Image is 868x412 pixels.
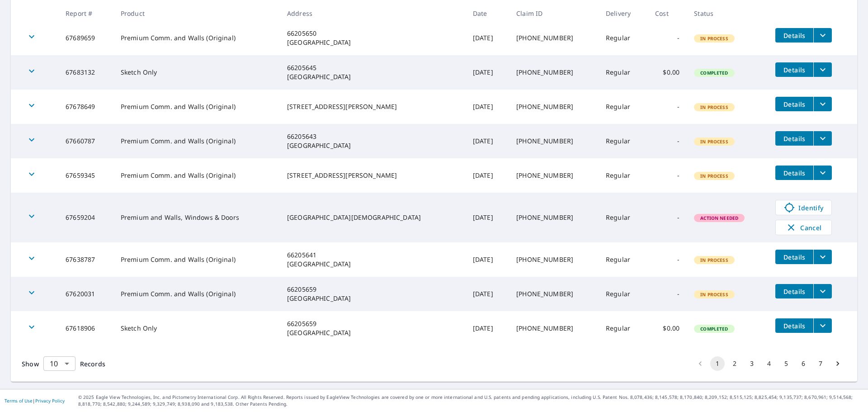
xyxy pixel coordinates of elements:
div: 66205650 [GEOGRAPHIC_DATA] [287,29,458,47]
td: Sketch Only [113,55,280,90]
td: [PHONE_NUMBER] [509,21,599,55]
div: [GEOGRAPHIC_DATA][DEMOGRAPHIC_DATA] [287,213,458,222]
td: [DATE] [466,55,509,90]
td: [PHONE_NUMBER] [509,311,599,346]
td: - [648,90,687,124]
td: [PHONE_NUMBER] [509,158,599,193]
td: [DATE] [466,277,509,311]
td: 67678649 [58,90,113,124]
button: filesDropdownBtn-67620031 [813,284,832,298]
div: 66205645 [GEOGRAPHIC_DATA] [287,63,458,81]
td: [DATE] [466,158,509,193]
td: Regular [599,311,648,346]
button: filesDropdownBtn-67660787 [813,131,832,146]
div: [STREET_ADDRESS][PERSON_NAME] [287,171,458,180]
td: Premium Comm. and Walls (Original) [113,242,280,277]
td: Regular [599,193,648,242]
td: Regular [599,242,648,277]
td: Premium Comm. and Walls (Original) [113,158,280,193]
td: Premium and Walls, Windows & Doors [113,193,280,242]
td: [PHONE_NUMBER] [509,242,599,277]
td: 67683132 [58,55,113,90]
td: 67638787 [58,242,113,277]
td: [DATE] [466,124,509,158]
span: In Process [695,257,734,263]
span: Cancel [785,222,822,233]
td: Regular [599,90,648,124]
span: Action Needed [695,215,744,221]
td: $0.00 [648,311,687,346]
div: [STREET_ADDRESS][PERSON_NAME] [287,102,458,111]
td: [PHONE_NUMBER] [509,124,599,158]
button: detailsBtn-67620031 [775,284,813,298]
span: In Process [695,104,734,110]
button: detailsBtn-67638787 [775,250,813,264]
span: Details [781,253,808,261]
td: - [648,158,687,193]
button: detailsBtn-67618906 [775,318,813,333]
button: detailsBtn-67683132 [775,62,813,77]
td: Premium Comm. and Walls (Original) [113,277,280,311]
td: 67660787 [58,124,113,158]
button: filesDropdownBtn-67638787 [813,250,832,264]
span: In Process [695,35,734,42]
td: - [648,124,687,158]
td: [DATE] [466,242,509,277]
button: page 1 [710,356,725,371]
button: detailsBtn-67660787 [775,131,813,146]
button: detailsBtn-67689659 [775,28,813,43]
td: $0.00 [648,55,687,90]
button: Go to page 2 [727,356,742,371]
span: In Process [695,173,734,179]
span: Records [80,360,105,368]
button: filesDropdownBtn-67678649 [813,97,832,111]
button: Go to next page [830,356,845,371]
td: Premium Comm. and Walls (Original) [113,21,280,55]
span: Details [781,66,808,74]
td: 67618906 [58,311,113,346]
span: Completed [695,326,733,332]
p: © 2025 Eagle View Technologies, Inc. and Pictometry International Corp. All Rights Reserved. Repo... [78,394,863,407]
button: Go to page 7 [813,356,828,371]
button: Go to page 5 [779,356,793,371]
span: Show [22,360,39,368]
button: Go to page 6 [796,356,811,371]
div: Show 10 records [43,356,75,371]
p: | [5,398,65,403]
span: Details [781,169,808,177]
button: filesDropdownBtn-67689659 [813,28,832,43]
div: 66205643 [GEOGRAPHIC_DATA] [287,132,458,150]
span: Details [781,31,808,40]
td: Premium Comm. and Walls (Original) [113,124,280,158]
span: Identify [781,202,826,213]
button: detailsBtn-67659345 [775,166,813,180]
td: [PHONE_NUMBER] [509,55,599,90]
button: filesDropdownBtn-67659345 [813,166,832,180]
td: [PHONE_NUMBER] [509,90,599,124]
td: - [648,21,687,55]
button: Cancel [775,220,832,235]
a: Identify [775,200,832,215]
span: In Process [695,138,734,145]
div: 66205659 [GEOGRAPHIC_DATA] [287,319,458,337]
td: [DATE] [466,311,509,346]
td: 67689659 [58,21,113,55]
td: 67659204 [58,193,113,242]
span: In Process [695,291,734,298]
span: Completed [695,70,733,76]
td: Regular [599,21,648,55]
a: Terms of Use [5,398,33,404]
button: detailsBtn-67678649 [775,97,813,111]
td: 67659345 [58,158,113,193]
td: Regular [599,158,648,193]
td: - [648,193,687,242]
button: filesDropdownBtn-67683132 [813,62,832,77]
div: 10 [43,351,75,376]
td: 67620031 [58,277,113,311]
span: Details [781,100,808,109]
td: - [648,277,687,311]
td: Premium Comm. and Walls (Original) [113,90,280,124]
div: 66205659 [GEOGRAPHIC_DATA] [287,285,458,303]
td: [PHONE_NUMBER] [509,277,599,311]
nav: pagination navigation [692,356,846,371]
